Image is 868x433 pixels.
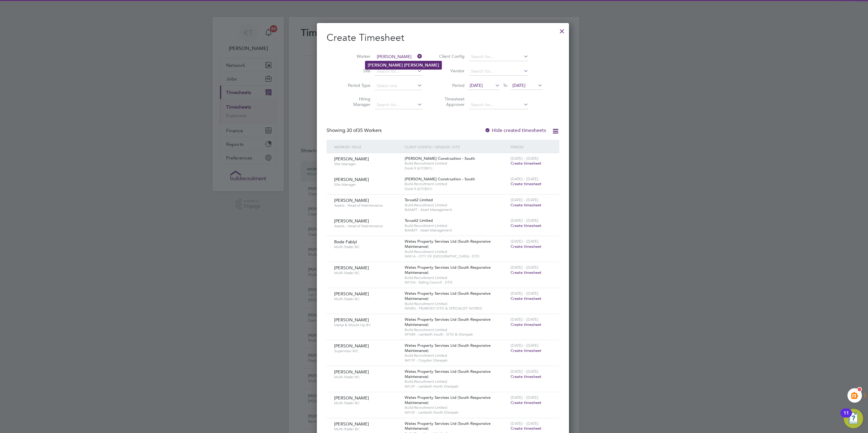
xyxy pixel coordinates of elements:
input: Search for... [469,101,528,109]
span: [PERSON_NAME] [334,156,369,162]
span: Multi-Trader BC [334,244,400,249]
span: Build Recruitment Limited [405,223,508,228]
label: Client Config [437,54,465,59]
label: Hide created timesheets [485,127,546,133]
span: 30 of [347,127,357,133]
span: [DATE] - [DATE] [511,265,538,270]
b: [PERSON_NAME] [368,63,403,68]
span: [PERSON_NAME] [334,177,369,182]
span: Build Recruitment Limited [405,353,508,358]
h2: Create Timesheet [327,31,559,44]
span: BAAMT - Asset Management [405,207,508,212]
span: [PERSON_NAME] Construction - South [405,176,475,182]
span: Build Recruitment Limited [405,182,508,186]
div: Client Config / Vendor / Site [403,140,509,154]
span: Create timesheet [511,374,541,379]
span: IM17F - Croydon Disrepair [405,358,508,363]
span: Site Manager [334,182,400,187]
span: Multi-Trader BC [334,375,400,379]
span: [DATE] [470,83,483,88]
span: Wates Property Services Ltd (South Responsive Maintenance) [405,265,491,275]
span: Create timesheet [511,181,541,186]
span: Create timesheet [511,348,541,353]
span: Torus62 Limited [405,197,433,202]
span: [PERSON_NAME] Construction - South [405,156,475,161]
span: Multi-Trader BC [334,297,400,301]
span: Create timesheet [511,244,541,249]
span: Build Recruitment Limited [405,379,508,384]
label: Period Type [343,83,370,88]
span: Build Recruitment Limited [405,327,508,332]
span: [DATE] - [DATE] [511,343,538,348]
span: Wates Property Services Ltd (South Responsive Maintenance) [405,343,491,353]
span: Build Recruitment Limited [405,249,508,254]
span: [PERSON_NAME] [334,218,369,224]
span: [PERSON_NAME] [334,395,369,401]
span: Build Recruitment Limited [405,301,508,306]
span: IM38G - PEABODY DTD & SPECIALIST WORKS [405,306,508,311]
span: [DATE] - [DATE] [511,156,538,161]
span: Create timesheet [511,202,541,208]
span: IM12F - Lambeth North Disrepair [405,410,508,415]
span: Wates Property Services Ltd (South Responsive Maintenance) [405,291,491,301]
span: [DATE] - [DATE] [511,218,538,223]
span: Create timesheet [511,400,541,405]
span: Create timesheet [511,296,541,301]
input: Search for... [375,101,422,109]
span: Create timesheet [511,426,541,431]
span: Create timesheet [511,322,541,327]
span: Assets - Head of Maintenance [334,224,400,228]
span: Build Recruitment Limited [405,275,508,280]
div: Showing [327,127,383,134]
span: Create timesheet [511,161,541,166]
span: [DATE] - [DATE] [511,176,538,182]
span: To [501,81,509,89]
span: Build Recruitment Limited [405,405,508,410]
label: Worker [343,54,370,59]
span: [DATE] - [DATE] [511,421,538,426]
span: Create timesheet [511,270,541,275]
span: [PERSON_NAME] [334,421,369,427]
span: [DATE] [512,83,525,88]
span: [PERSON_NAME] [334,317,369,323]
div: Worker / Role [333,140,403,154]
span: [PERSON_NAME] [334,343,369,349]
span: [PERSON_NAME] [334,265,369,271]
span: Wates Property Services Ltd (South Responsive Maintenance) [405,395,491,405]
span: Wates Property Services Ltd (South Responsive Maintenance) [405,421,491,431]
button: Open Resource Center, 11 new notifications [844,409,863,428]
label: Timesheet Approver [437,96,465,107]
span: [PERSON_NAME] [334,291,369,297]
div: Period [509,140,553,154]
input: Select one [375,82,422,90]
span: 35 Workers [347,127,382,133]
span: Wates Property Services Ltd (South Responsive Maintenance) [405,239,491,249]
span: Build Recruitment Limited [405,161,508,166]
span: [DATE] - [DATE] [511,395,538,400]
label: Vendor [437,68,465,74]
input: Search for... [469,53,528,61]
span: [DATE] - [DATE] [511,317,538,322]
span: [PERSON_NAME] [334,198,369,203]
label: Period [437,83,465,88]
span: [DATE] - [DATE] [511,239,538,244]
span: IM12F - Lambeth North Disrepair [405,384,508,389]
input: Search for... [375,67,422,76]
span: [PERSON_NAME] [334,369,369,375]
span: Damp & Mould Op BC [334,323,400,327]
span: XF088 - Lambeth South - DTD & Disrepair [405,332,508,337]
span: IM41A - CITY OF [GEOGRAPHIC_DATA] - DTD [405,254,508,259]
label: Hiring Manager [343,96,370,107]
span: Supervisor WC [334,349,400,353]
span: Assets - Head of Maintenance [334,203,400,208]
span: Create timesheet [511,223,541,228]
div: 11 [843,413,849,421]
span: Dock 9 (67CB01) [405,186,508,191]
input: Search for... [469,67,528,76]
span: IM15A - Ealing Council - DTD [405,280,508,285]
span: [DATE] - [DATE] [511,197,538,202]
span: Bode Fabiyi [334,239,357,244]
label: Site [343,68,370,74]
span: Wates Property Services Ltd (South Responsive Maintenance) [405,317,491,327]
span: [DATE] - [DATE] [511,369,538,374]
